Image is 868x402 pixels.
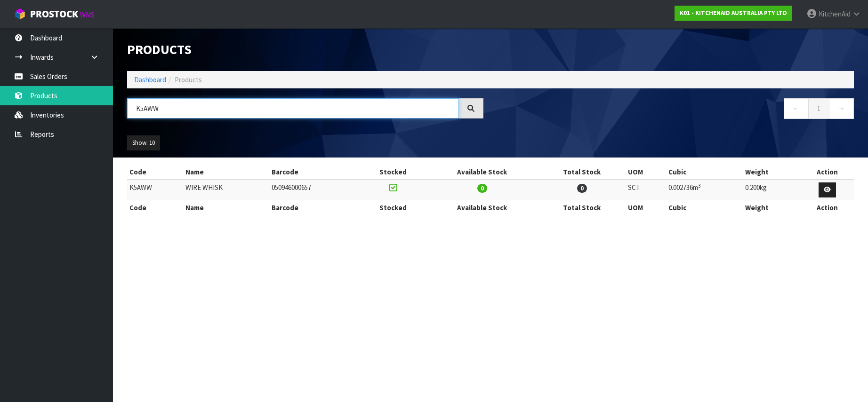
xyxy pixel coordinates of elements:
a: 1 [808,98,829,118]
th: Weight [743,165,801,180]
th: Total Stock [538,200,626,215]
th: Weight [743,200,801,215]
a: ← [784,98,809,118]
th: Stocked [360,200,426,215]
a: → [829,98,854,118]
h1: Products [127,42,483,57]
th: Barcode [269,200,360,215]
th: Cubic [666,165,742,180]
img: cube-alt.png [14,8,26,20]
th: Code [127,165,183,180]
span: 0 [577,184,587,193]
a: Dashboard [134,75,166,84]
td: WIRE WHISK [183,180,269,200]
sup: 3 [698,182,701,189]
th: Total Stock [538,165,626,180]
span: Products [175,75,202,84]
td: SCT [626,180,666,200]
button: Show: 10 [127,135,160,150]
th: Available Stock [426,200,538,215]
td: 050946000657 [269,180,360,200]
th: Action [801,165,854,180]
th: Action [801,200,854,215]
span: 0 [477,184,487,193]
input: Search products [127,98,459,118]
th: Barcode [269,165,360,180]
th: Available Stock [426,165,538,180]
td: 0.002736m [666,180,742,200]
th: Cubic [666,200,742,215]
th: Stocked [360,165,426,180]
small: WMS [80,10,95,19]
th: UOM [626,165,666,180]
th: Name [183,200,269,215]
th: Code [127,200,183,215]
th: UOM [626,200,666,215]
span: KitchenAid [819,9,851,18]
td: 0.200kg [743,180,801,200]
span: ProStock [30,8,78,20]
strong: K01 - KITCHENAID AUSTRALIA PTY LTD [680,9,787,17]
th: Name [183,165,269,180]
nav: Page navigation [498,98,854,121]
td: K5AWW [127,180,183,200]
